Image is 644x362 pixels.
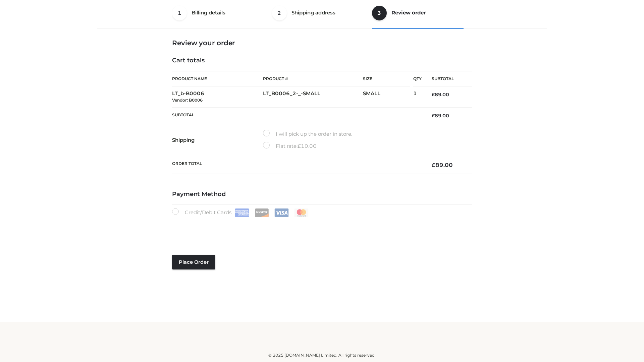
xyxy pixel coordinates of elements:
th: Product # [263,71,363,86]
label: Flat rate: [263,142,317,150]
span: £ [432,162,435,168]
img: Discover [255,208,269,217]
td: 1 [413,86,422,108]
span: £ [298,143,301,149]
bdi: 10.00 [298,143,317,149]
iframe: Secure payment input frame [171,216,471,240]
td: LT_B0006_2-_-SMALL [263,86,363,108]
bdi: 89.00 [432,113,449,119]
h4: Payment Method [172,191,472,198]
label: Credit/Debit Cards [172,208,309,217]
img: Amex [235,208,249,217]
img: Visa [274,208,289,217]
bdi: 89.00 [432,92,449,98]
span: £ [432,92,435,98]
span: £ [432,113,435,119]
th: Subtotal [172,107,422,124]
th: Subtotal [422,71,472,86]
button: Place order [172,255,215,269]
td: LT_b-B0006 [172,86,263,108]
div: © 2025 [DOMAIN_NAME] Limited. All rights reserved. [100,352,544,359]
th: Shipping [172,124,263,156]
h3: Review your order [172,39,472,47]
td: SMALL [363,86,413,108]
img: Mastercard [294,208,309,217]
th: Product Name [172,71,263,86]
label: I will pick up the order in store. [263,130,352,138]
bdi: 89.00 [432,162,453,168]
th: Qty [413,71,422,86]
th: Size [363,71,410,86]
h4: Cart totals [172,57,472,64]
small: Vendor: B0006 [172,98,203,103]
th: Order Total [172,156,422,174]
